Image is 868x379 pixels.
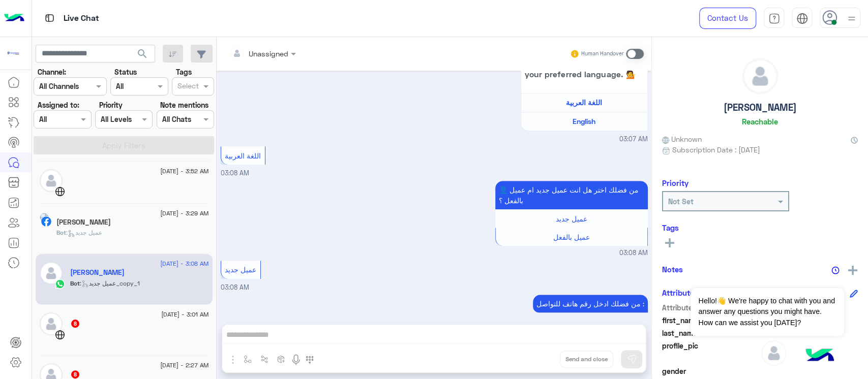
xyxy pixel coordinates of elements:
[662,328,759,338] span: last_name
[619,248,648,258] span: 03:08 AM
[619,135,648,144] span: 03:07 AM
[56,229,66,236] span: Bot
[40,213,49,222] img: picture
[662,302,759,313] span: Attribute Name
[176,80,199,93] div: Select
[699,8,756,29] a: Contact Us
[662,265,683,274] h6: Notes
[566,98,602,107] span: اللغة العربية
[221,283,249,291] span: 03:08 AM
[761,340,787,366] img: defaultAdmin.png
[845,12,858,25] img: profile
[38,67,66,77] label: Channel:
[764,8,784,29] a: tab
[662,366,759,376] span: gender
[38,100,79,110] label: Assigned to:
[55,186,65,197] img: WebChat
[225,151,261,160] span: اللغة العربية
[796,13,808,24] img: tab
[70,279,80,287] span: Bot
[495,181,648,209] p: 15/9/2025, 3:08 AM
[553,233,590,241] span: عميل بالفعل
[64,12,99,25] p: Live Chat
[161,310,208,319] span: [DATE] - 3:01 AM
[80,279,140,287] span: : عميل جديد_copy_1
[743,59,777,93] img: defaultAdmin.png
[4,44,22,62] img: 171468393613305
[848,266,857,275] img: add
[55,279,65,289] img: WhatsApp
[672,144,760,155] span: Subscription Date : [DATE]
[662,315,759,326] span: first_name
[40,262,63,285] img: defaultAdmin.png
[99,100,123,110] label: Priority
[802,338,837,374] img: hulul-logo.png
[66,229,102,236] span: : عميل جديد
[160,259,208,268] span: [DATE] - 3:08 AM
[41,216,51,227] img: Facebook
[560,351,613,368] button: Send and close
[533,295,648,312] p: 15/9/2025, 3:08 AM
[761,366,858,376] span: null
[160,209,208,218] span: [DATE] - 3:29 AM
[160,100,208,110] label: Note mentions
[742,117,778,126] h6: Reachable
[55,330,65,340] img: WebChat
[724,102,797,113] h5: [PERSON_NAME]
[662,340,759,364] span: profile_pic
[573,117,595,125] span: English
[221,169,249,177] span: 03:08 AM
[56,218,111,227] h5: Salah Awes
[40,169,63,192] img: defaultAdmin.png
[136,48,148,60] span: search
[581,50,624,58] small: Human Handover
[4,8,24,29] img: Logo
[70,268,125,277] h5: Habashy
[662,178,689,187] h6: Priority
[691,288,844,336] span: Hello!👋 We're happy to chat with you and answer any questions you might have. How can we assist y...
[34,136,214,154] button: Apply Filters
[71,370,79,378] span: 8
[40,312,63,335] img: defaultAdmin.png
[176,67,192,77] label: Tags
[662,223,858,232] h6: Tags
[71,320,79,328] span: 8
[160,167,208,176] span: [DATE] - 3:52 AM
[662,134,702,144] span: Unknown
[130,45,155,67] button: search
[114,67,137,77] label: Status
[43,12,56,24] img: tab
[160,361,208,370] span: [DATE] - 2:27 AM
[556,214,587,223] span: عميل جديد
[662,288,698,297] h6: Attributes
[768,13,780,24] img: tab
[225,265,256,274] span: عميل جديد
